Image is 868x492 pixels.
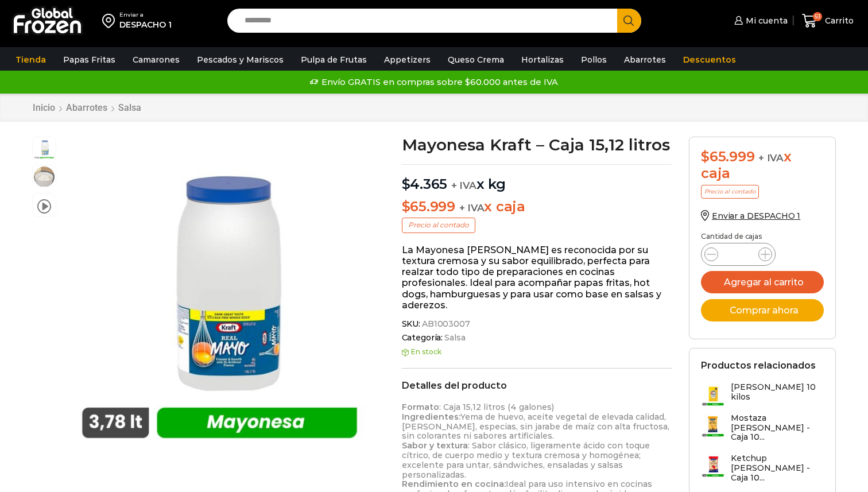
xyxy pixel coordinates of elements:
[618,49,672,71] a: Abarrotes
[402,380,672,391] h2: Detalles del producto
[402,402,439,412] strong: Formato
[402,319,672,329] span: SKU:
[57,49,121,71] a: Papas Fritas
[442,49,510,71] a: Queso Crema
[701,454,824,488] a: Ketchup [PERSON_NAME] - Caja 10...
[402,412,460,422] strong: Ingredientes:
[402,440,468,451] strong: Sabor y textura
[295,49,373,71] a: Pulpa de Frutas
[402,199,672,215] p: x caja
[701,233,824,241] p: Cantidad de cajas
[701,382,824,407] a: [PERSON_NAME] 10 kilos
[402,198,455,215] bdi: 65.999
[701,271,824,293] button: Agregar al carrito
[701,148,754,165] bdi: 65.999
[758,152,784,164] span: + IVA
[701,149,824,182] div: x caja
[119,19,172,30] div: DESPACHO 1
[402,176,410,192] span: $
[33,137,56,160] span: mayonesa heinz
[701,148,710,165] span: $
[731,9,788,32] a: Mi cuenta
[617,9,641,33] button: Search button
[118,102,142,113] a: Salsa
[451,180,476,191] span: + IVA
[701,413,824,448] a: Mostaza [PERSON_NAME] - Caja 10...
[65,102,108,113] a: Abarrotes
[33,165,56,188] span: mayonesa kraft
[102,11,119,30] img: address-field-icon.svg
[443,333,465,343] a: Salsa
[813,12,822,21] span: 53
[701,360,816,371] h2: Productos relacionados
[701,185,759,199] p: Precio al contado
[402,218,475,233] p: Precio al contado
[701,299,824,321] button: Comprar ahora
[731,413,824,442] h3: Mostaza [PERSON_NAME] - Caja 10...
[731,454,824,482] h3: Ketchup [PERSON_NAME] - Caja 10...
[799,7,857,34] a: 53 Carrito
[420,319,470,329] span: AB1003007
[32,102,56,113] a: Inicio
[712,211,800,221] span: Enviar a DESPACHO 1
[402,164,672,193] p: x kg
[378,49,436,71] a: Appetizers
[402,245,672,311] p: La Mayonesa [PERSON_NAME] es reconocida por su textura cremosa y su sabor equilibrado, perfecta p...
[727,246,749,262] input: Product quantity
[402,198,410,215] span: $
[743,15,788,26] span: Mi cuenta
[822,15,854,26] span: Carrito
[119,11,172,19] div: Enviar a
[701,211,800,221] a: Enviar a DESPACHO 1
[10,49,52,71] a: Tienda
[575,49,613,71] a: Pollos
[402,348,672,356] p: En stock
[459,202,485,214] span: + IVA
[731,382,824,402] h3: [PERSON_NAME] 10 kilos
[32,102,142,113] nav: Breadcrumb
[62,137,377,452] div: 1 / 3
[62,137,377,452] img: mayonesa heinz
[402,479,506,489] strong: Rendimiento en cocina:
[127,49,185,71] a: Camarones
[402,333,672,343] span: Categoría:
[516,49,569,71] a: Hortalizas
[402,137,672,153] h1: Mayonesa Kraft – Caja 15,12 litros
[191,49,289,71] a: Pescados y Mariscos
[402,176,448,192] bdi: 4.365
[677,49,742,71] a: Descuentos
